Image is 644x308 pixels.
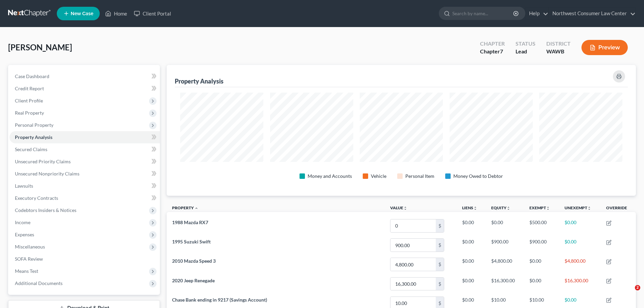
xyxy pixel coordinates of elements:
[480,40,505,48] div: Chapter
[473,206,477,210] i: unfold_more
[457,216,485,235] td: $0.00
[390,219,436,232] input: 0.00
[15,183,33,189] span: Lawsuits
[15,110,44,116] span: Real Property
[524,255,559,274] td: $0.00
[524,274,559,293] td: $0.00
[486,274,524,293] td: $16,300.00
[194,206,198,210] i: expand_less
[457,255,485,274] td: $0.00
[390,239,436,252] input: 0.00
[516,48,535,55] div: Lead
[559,216,601,235] td: $0.00
[486,236,524,255] td: $900.00
[581,40,628,55] button: Preview
[15,134,52,140] span: Property Analysis
[172,297,267,303] span: Chase Bank ending in 9217 (Savings Account)
[15,122,53,128] span: Personal Property
[9,168,160,180] a: Unsecured Nonpriority Claims
[172,258,216,264] span: 2010 Mazda Speed 3
[480,48,505,55] div: Chapter
[546,206,550,210] i: unfold_more
[526,7,548,20] a: Help
[9,192,160,204] a: Executory Contracts
[15,256,43,262] span: SOFA Review
[71,11,93,16] span: New Case
[453,173,503,180] div: Money Owed to Debtor
[524,216,559,235] td: $500.00
[390,205,407,210] a: Valueunfold_more
[15,86,44,91] span: Credit Report
[549,7,636,20] a: Northwest Consumer Law Center
[500,48,503,54] span: 7
[172,205,198,210] a: Property expand_less
[130,7,174,20] a: Client Portal
[559,274,601,293] td: $16,300.00
[486,255,524,274] td: $4,800.00
[587,206,591,210] i: unfold_more
[635,285,640,290] span: 2
[546,40,571,48] div: District
[436,258,444,271] div: $
[491,205,510,210] a: Equityunfold_more
[9,131,160,143] a: Property Analysis
[15,98,43,103] span: Client Profile
[565,205,591,210] a: Unexemptunfold_more
[15,219,30,225] span: Income
[546,48,571,55] div: WAWB
[9,156,160,168] a: Unsecured Priority Claims
[436,278,444,290] div: $
[15,244,45,250] span: Miscellaneous
[436,219,444,232] div: $
[9,253,160,265] a: SOFA Review
[621,285,637,301] iframe: Intercom live chat
[15,73,49,79] span: Case Dashboard
[524,236,559,255] td: $900.00
[529,205,550,210] a: Exemptunfold_more
[457,236,485,255] td: $0.00
[15,159,71,164] span: Unsecured Priority Claims
[516,40,535,48] div: Status
[15,146,47,152] span: Secured Claims
[9,70,160,82] a: Case Dashboard
[601,201,636,216] th: Override
[172,239,211,244] span: 1995 Suzuki Swift
[390,258,436,271] input: 0.00
[102,7,130,20] a: Home
[15,207,76,213] span: Codebtors Insiders & Notices
[15,195,58,201] span: Executory Contracts
[9,82,160,95] a: Credit Report
[462,205,477,210] a: Liensunfold_more
[9,180,160,192] a: Lawsuits
[457,274,485,293] td: $0.00
[506,206,510,210] i: unfold_more
[175,77,223,85] div: Property Analysis
[15,280,63,286] span: Additional Documents
[8,42,72,52] span: [PERSON_NAME]
[15,268,38,274] span: Means Test
[405,173,434,180] div: Personal Item
[172,278,215,283] span: 2020 Jeep Renegade
[486,216,524,235] td: $0.00
[559,236,601,255] td: $0.00
[436,239,444,252] div: $
[559,255,601,274] td: $4,800.00
[390,278,436,290] input: 0.00
[452,7,514,20] input: Search by name...
[403,206,407,210] i: unfold_more
[308,173,352,180] div: Money and Accounts
[15,232,34,237] span: Expenses
[9,143,160,156] a: Secured Claims
[15,171,79,176] span: Unsecured Nonpriority Claims
[172,219,208,225] span: 1988 Mazda RX7
[371,173,386,180] div: Vehicle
